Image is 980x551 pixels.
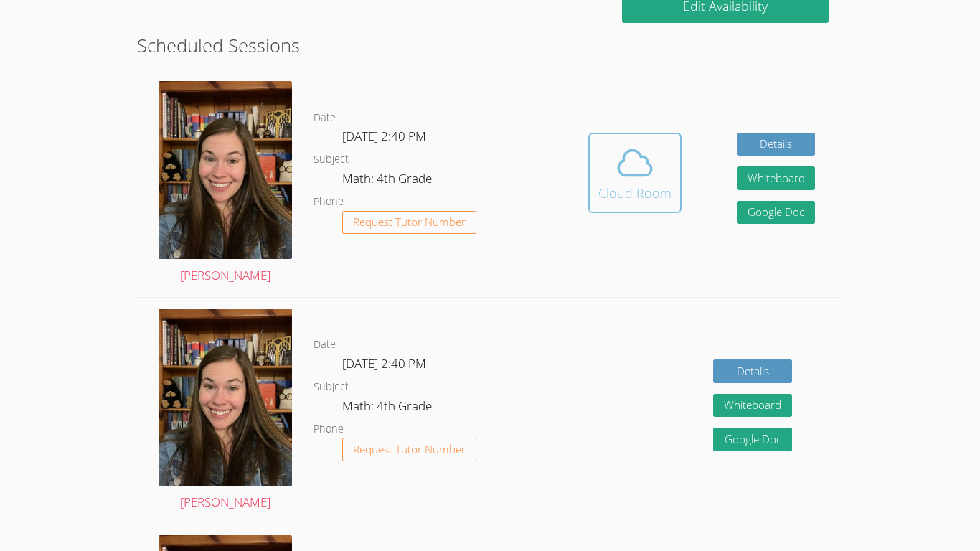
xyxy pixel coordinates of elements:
dt: Phone [314,193,344,211]
button: Request Tutor Number [342,211,476,235]
button: Whiteboard [737,166,816,190]
a: [PERSON_NAME] [159,81,292,286]
a: Google Doc [737,201,816,225]
dd: Math: 4th Grade [342,169,435,193]
button: Cloud Room [588,133,682,213]
dt: Date [314,109,336,127]
button: Whiteboard [713,394,792,418]
a: [PERSON_NAME] [159,309,292,514]
img: avatar.png [159,81,292,259]
div: Cloud Room [598,183,672,203]
dd: Math: 4th Grade [342,396,435,420]
dt: Date [314,336,336,354]
a: Details [737,133,816,156]
dt: Phone [314,420,344,438]
span: [DATE] 2:40 PM [342,128,426,144]
span: [DATE] 2:40 PM [342,355,426,372]
span: Request Tutor Number [353,217,466,227]
a: Google Doc [713,428,792,451]
span: Request Tutor Number [353,444,466,455]
button: Request Tutor Number [342,438,476,461]
h2: Scheduled Sessions [137,32,843,59]
dt: Subject [314,378,349,396]
a: Details [713,359,792,383]
img: avatar.png [159,309,292,486]
dt: Subject [314,151,349,169]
